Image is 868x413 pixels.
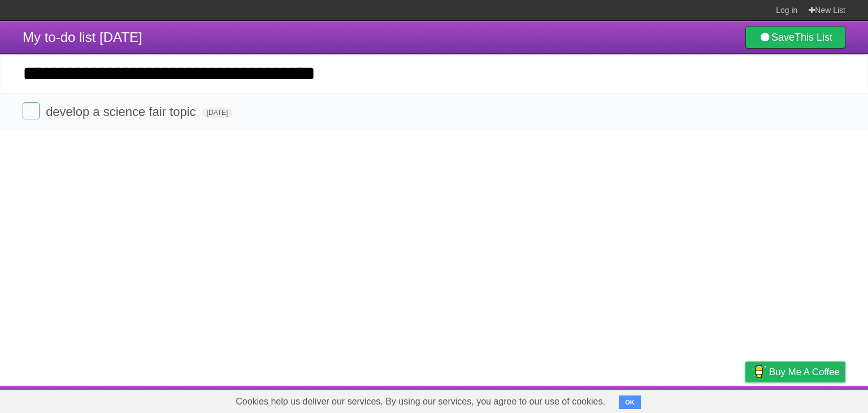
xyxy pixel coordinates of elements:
[692,389,717,410] a: Terms
[202,107,233,118] span: [DATE]
[745,26,845,49] a: SaveThis List
[595,389,619,410] a: About
[46,105,198,119] span: develop a science fair topic
[731,389,760,410] a: Privacy
[632,389,678,410] a: Developers
[224,390,617,413] span: Cookies help us deliver our services. By using our services, you agree to our use of cookies.
[745,362,845,382] a: Buy me a coffee
[795,32,832,43] b: This List
[769,362,840,382] span: Buy me a coffee
[619,395,641,409] button: OK
[751,362,766,381] img: Buy me a coffee
[23,102,40,119] label: Done
[774,389,845,410] a: Suggest a feature
[23,29,142,45] span: My to-do list [DATE]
